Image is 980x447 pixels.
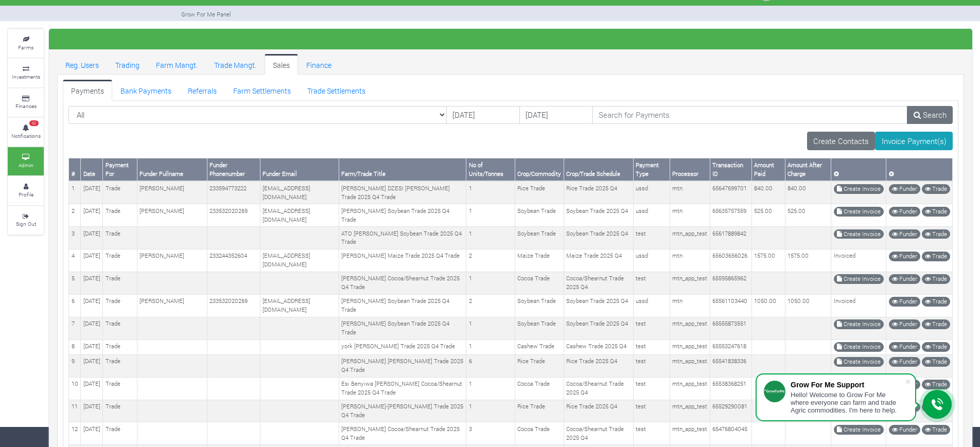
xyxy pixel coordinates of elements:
[207,249,260,272] td: 233244352604
[791,391,905,414] div: Hello! Welcome to Grow For Me where everyone can farm and trade Agric commodities. I'm here to help.
[63,80,112,100] a: Payments
[564,294,633,317] td: Soybean Trade 2025 Q4
[137,204,207,227] td: [PERSON_NAME]
[16,220,36,227] small: Sign Out
[834,229,884,239] a: Create Invoice
[592,106,908,124] input: Search for Payments
[466,181,515,204] td: 1
[180,80,225,100] a: Referrals
[8,176,44,205] a: Profile
[103,354,137,377] td: Trade
[207,181,260,204] td: 233594773222
[889,184,920,194] a: Funder
[922,252,950,261] a: Trade
[515,339,564,354] td: Cashew Trade
[710,422,751,445] td: 65476804045
[298,54,340,75] a: Finance
[519,106,593,124] input: DD/MM/YYYY
[564,377,633,400] td: Cocoa/Shearnut Trade 2025 Q4
[69,339,81,354] td: 8
[103,181,137,204] td: Trade
[710,339,751,354] td: 65553247618
[8,29,44,58] a: Farms
[103,204,137,227] td: Trade
[19,162,33,169] small: Admin
[466,339,515,354] td: 1
[670,422,710,445] td: mtn_app_test
[785,294,831,317] td: 1050.00
[81,249,103,272] td: [DATE]
[564,249,633,272] td: Maize Trade 2025 Q4
[710,249,751,272] td: 65603656026
[564,354,633,377] td: Rice Trade 2025 Q4
[922,207,950,217] a: Trade
[137,294,207,317] td: [PERSON_NAME]
[751,294,785,317] td: 1050.00
[81,339,103,354] td: [DATE]
[339,400,466,422] td: [PERSON_NAME]-[PERSON_NAME] Trade 2025 Q4 Trade
[710,317,751,339] td: 65555873551
[81,181,103,204] td: [DATE]
[922,297,950,307] a: Trade
[633,400,670,422] td: test
[710,181,751,204] td: 65647699701
[831,294,886,317] td: Invoiced
[670,181,710,204] td: mtn
[81,400,103,422] td: [DATE]
[103,158,137,181] th: Payment For
[907,106,953,124] a: Search
[922,357,950,367] a: Trade
[670,294,710,317] td: mtn
[69,249,81,272] td: 4
[633,204,670,227] td: ussd
[339,249,466,272] td: [PERSON_NAME] Maize Trade 2025 Q4 Trade
[69,227,81,249] td: 3
[181,10,231,18] small: Grow For Me Panel
[206,54,265,75] a: Trade Mangt.
[633,227,670,249] td: test
[107,54,148,75] a: Trading
[710,400,751,422] td: 65529290081
[564,158,633,181] th: Crop/Trade Schedule
[8,59,44,87] a: Investments
[137,158,207,181] th: Funder Fullname
[69,422,81,445] td: 12
[922,184,950,194] a: Trade
[834,425,884,435] a: Create Invoice
[670,272,710,294] td: mtn_app_test
[564,317,633,339] td: Soybean Trade 2025 Q4
[751,249,785,272] td: 1575.00
[564,204,633,227] td: Soybean Trade 2025 Q4
[633,339,670,354] td: test
[446,106,520,124] input: DD/MM/YYYY
[260,294,339,317] td: [EMAIL_ADDRESS][DOMAIN_NAME]
[103,400,137,422] td: Trade
[889,229,920,239] a: Funder
[633,354,670,377] td: test
[889,297,920,307] a: Funder
[260,249,339,272] td: [EMAIL_ADDRESS][DOMAIN_NAME]
[103,249,137,272] td: Trade
[466,400,515,422] td: 1
[670,400,710,422] td: mtn_app_test
[515,158,564,181] th: Crop/Commodity
[670,227,710,249] td: mtn_app_test
[710,354,751,377] td: 65541838336
[81,317,103,339] td: [DATE]
[922,342,950,352] a: Trade
[785,181,831,204] td: 840.00
[69,272,81,294] td: 5
[922,380,950,389] a: Trade
[81,377,103,400] td: [DATE]
[69,377,81,400] td: 10
[103,377,137,400] td: Trade
[137,249,207,272] td: [PERSON_NAME]
[11,132,41,139] small: Notifications
[564,181,633,204] td: Rice Trade 2025 Q4
[81,204,103,227] td: [DATE]
[889,342,920,352] a: Funder
[834,184,884,194] a: Create Invoice
[81,294,103,317] td: [DATE]
[922,319,950,329] a: Trade
[515,317,564,339] td: Soybean Trade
